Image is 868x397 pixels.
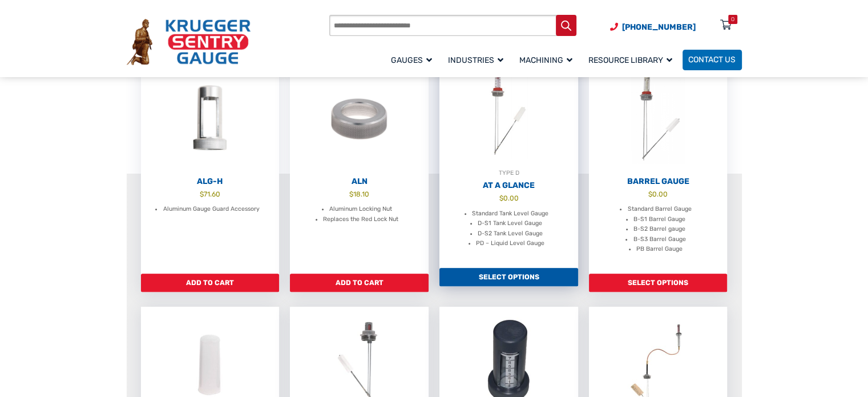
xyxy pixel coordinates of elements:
a: Industries [442,48,514,71]
li: D-S2 Tank Level Gauge [478,228,543,238]
img: Barrel Gauge [589,64,728,174]
li: Replaces the Red Lock Nut [323,214,398,224]
a: TYPE DAt A Glance $0.00 Standard Tank Level Gauge D-S1 Tank Level Gauge D-S2 Tank Level Gauge PD ... [439,58,578,268]
h2: Barrel Gauge [589,177,728,187]
img: Krueger Sentry Gauge [127,19,251,65]
li: PB Barrel Gauge [636,244,683,254]
a: ALN $18.10 Aluminum Locking Nut Replaces the Red Lock Nut [290,64,429,274]
li: Aluminum Gauge Guard Accessory [163,204,259,214]
h2: ALG-H [141,177,280,187]
li: Aluminum Locking Nut [329,204,392,214]
span: $ [349,190,353,198]
li: Standard Tank Level Gauge [472,208,548,218]
bdi: 0.00 [648,190,668,198]
img: At A Glance [439,58,578,169]
img: ALN [290,64,429,174]
li: B-S3 Barrel Gauge [633,234,685,244]
li: PD – Liquid Level Gauge [476,238,544,248]
h2: At A Glance [439,181,578,191]
span: $ [499,194,503,202]
a: Gauges [385,48,442,71]
li: B-S2 Barrel gauge [633,224,685,234]
bdi: 71.60 [200,190,220,198]
h2: ALN [290,177,429,187]
li: B-S1 Barrel Gauge [633,214,685,224]
bdi: 0.00 [499,194,518,202]
bdi: 18.10 [349,190,369,198]
div: 0 [731,15,734,24]
a: Contact Us [683,50,742,70]
a: Barrel Gauge $0.00 Standard Barrel Gauge B-S1 Barrel Gauge B-S2 Barrel gauge B-S3 Barrel Gauge PB... [589,64,728,274]
a: Add to cart: “ALN” [290,274,429,292]
span: [PHONE_NUMBER] [622,22,696,32]
span: Industries [448,55,503,65]
a: Add to cart: “ALG-H” [141,274,280,292]
span: Machining [519,55,572,65]
a: Machining [514,48,583,71]
div: TYPE D [439,168,578,178]
a: Add to cart: “At A Glance” [439,268,578,286]
a: ALG-H $71.60 Aluminum Gauge Guard Accessory [141,64,280,274]
span: Gauges [391,55,432,65]
span: $ [648,190,652,198]
a: Add to cart: “Barrel Gauge” [589,274,728,292]
a: Phone Number (920) 434-8860 [610,21,696,33]
a: Resource Library [583,48,683,71]
li: Standard Barrel Gauge [627,204,691,214]
span: $ [200,190,204,198]
span: Resource Library [588,55,672,65]
img: ALG-OF [141,64,280,174]
span: Contact Us [688,55,736,65]
li: D-S1 Tank Level Gauge [478,218,542,228]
